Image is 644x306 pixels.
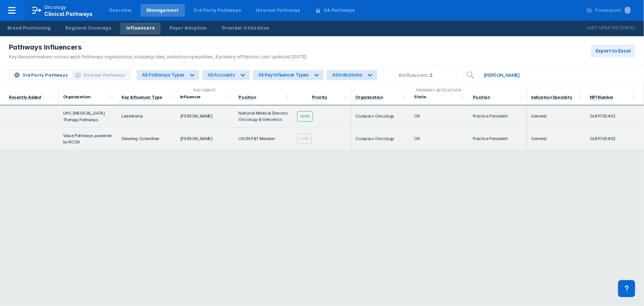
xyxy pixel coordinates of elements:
button: 3rd Party Pathways [10,71,72,79]
a: Brand Positioning [1,23,56,34]
td: General [527,105,586,127]
div: Key Influencer Type [121,95,162,100]
p: [DATE] [620,24,635,32]
td: Compass Oncology [351,105,410,127]
div: All Indications [332,72,362,78]
p: Oncology [44,4,66,11]
td: Practice President [468,127,527,150]
div: Position [473,95,490,100]
div: Position [239,95,256,100]
span: Export to Excel [596,48,631,54]
div: Powerpoint [595,7,631,14]
div: Pathways [62,87,348,93]
input: Filter influencers by name, title, affiliation, etc. [479,68,635,82]
span: 3rd Party Pathways [23,72,68,78]
div: # Influencers: [399,72,429,78]
div: VA Pathways [324,7,355,14]
div: Brand Positioning [7,25,51,31]
div: Internal Pathways [256,7,300,14]
td: [PERSON_NAME] [176,105,234,127]
div: Regional Coverage [65,25,111,31]
a: Provider Utilization [216,23,276,34]
a: UHC [MEDICAL_DATA] Therapy Pathways [63,110,105,122]
div: Organization [63,94,109,99]
td: National Medical Director, Oncology & Genomics [234,105,293,127]
span: Internal Pathways [84,72,125,78]
p: Last Updated: [586,24,620,32]
div: Overview [109,7,132,14]
div: NPI Number [590,95,613,100]
div: Primary Affiliation [354,87,524,93]
td: Leadership [117,105,176,127]
td: Steering Committee [117,127,176,150]
button: Export to Excel [591,45,635,57]
div: Priority [312,95,327,100]
div: State [414,94,459,99]
div: Indication Specialty [531,95,572,100]
button: Internal Pathways [72,71,129,79]
span: 2 [429,72,442,78]
td: OR [410,127,468,150]
span: Clinical Pathways [44,11,93,17]
div: High [297,111,313,122]
div: All Accounts [208,72,235,78]
div: 3rd Party Pathways [194,7,241,14]
a: Regional Coverage [59,23,117,34]
div: Recently Added [9,95,41,100]
td: 1689705402 [585,127,644,150]
a: Payer Adoption [163,23,213,34]
td: OR [410,105,468,127]
td: USON P&T Member [234,127,293,150]
td: General [527,127,586,150]
div: Low [297,133,312,144]
div: Management [147,7,179,14]
div: Key decision makers across each Pathways organization, including roles, indication specialties, &... [9,54,308,60]
td: 1689705402 [585,105,644,127]
a: Overview [103,4,138,17]
a: Influencers [120,23,161,34]
div: Influencers [126,25,155,31]
div: All Pathways Types [142,72,185,78]
td: Compass Oncology [351,127,410,150]
a: Internal Pathways [250,4,306,17]
td: [PERSON_NAME] [176,127,234,150]
a: Value Pathways powered by NCCN [63,133,111,144]
a: Management [141,4,185,17]
div: Payer Adoption [169,25,207,31]
div: All Key Influencer Types [258,72,309,78]
div: Provider Utilization [222,25,270,31]
div: Organization [356,95,383,100]
div: Contact Support [618,280,635,297]
div: Influencer [180,94,225,99]
span: Pathways Influencers [9,43,82,52]
td: Practice President [468,105,527,127]
a: 3rd Party Pathways [188,4,247,17]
